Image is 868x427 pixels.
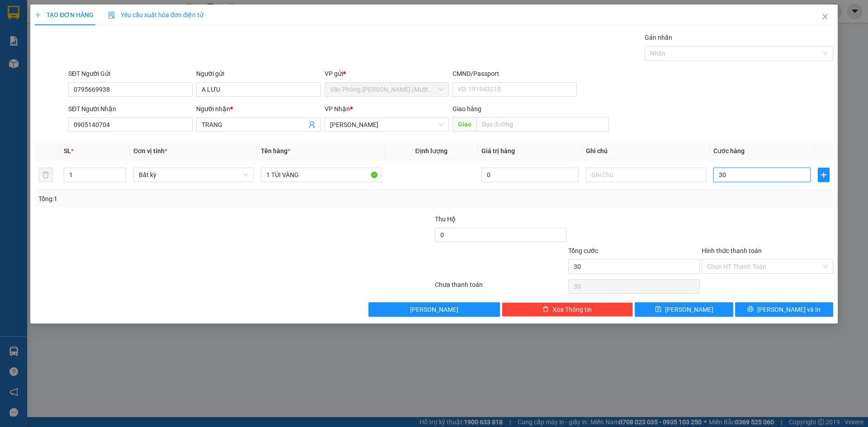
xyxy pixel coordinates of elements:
[702,247,762,254] label: Hình thức thanh toán
[196,104,321,114] div: Người nhận
[435,216,456,223] span: Thu Hộ
[818,171,829,178] span: plus
[68,69,193,79] div: SĐT Người Gửi
[64,147,71,155] span: SL
[38,168,53,182] button: delete
[542,306,549,313] span: delete
[735,302,833,317] button: printer[PERSON_NAME] và In
[308,121,316,128] span: user-add
[481,147,515,155] span: Giá trị hàng
[133,147,167,155] span: Đơn vị tính
[35,12,41,18] span: plus
[325,69,449,79] div: VP gửi
[747,306,754,313] span: printer
[453,105,481,113] span: Giao hàng
[481,168,579,182] input: 0
[108,11,203,19] span: Yêu cầu xuất hóa đơn điện tử
[818,168,830,182] button: plus
[330,118,443,131] span: Phạm Ngũ Lão
[665,305,713,314] span: [PERSON_NAME]
[410,305,458,314] span: [PERSON_NAME]
[35,11,94,19] span: TẠO ĐƠN HÀNG
[582,142,710,160] th: Ghi chú
[502,302,633,317] button: deleteXóa Thông tin
[453,69,577,79] div: CMND/Passport
[812,5,838,30] button: Close
[68,104,193,114] div: SĐT Người Nhận
[757,305,821,314] span: [PERSON_NAME] và In
[139,168,248,182] span: Bất kỳ
[434,280,567,296] div: Chưa thanh toán
[261,168,381,182] input: VD: Bàn, Ghế
[196,69,321,79] div: Người gửi
[325,105,350,113] span: VP Nhận
[635,302,733,317] button: save[PERSON_NAME]
[330,83,443,96] span: Văn Phòng Trần Phú (Mường Thanh)
[713,147,745,155] span: Cước hàng
[261,147,290,155] span: Tên hàng
[415,147,448,155] span: Định lượng
[108,12,115,19] img: icon
[568,247,598,254] span: Tổng cước
[645,34,672,41] label: Gán nhãn
[368,302,500,317] button: [PERSON_NAME]
[655,306,661,313] span: save
[476,117,609,131] input: Dọc đường
[453,117,476,131] span: Giao
[552,305,592,314] span: Xóa Thông tin
[586,168,706,182] input: Ghi Chú
[38,194,335,204] div: Tổng: 1
[821,13,829,20] span: close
